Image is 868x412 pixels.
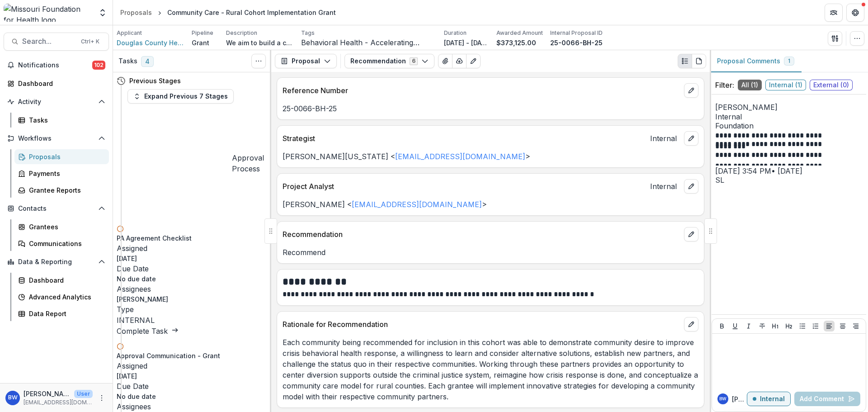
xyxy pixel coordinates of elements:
button: More [96,393,107,403]
p: 25-0066-BH-25 [550,38,603,47]
span: Internal ( 1 ) [765,80,806,90]
p: We aim to build a coordinated, trauma-informed system of care that supports individuals with subs... [226,38,294,47]
nav: breadcrumb [117,6,340,19]
a: Tasks [14,113,109,128]
h4: Approval Process [232,152,264,174]
p: [PERSON_NAME][US_STATE] [24,389,71,398]
p: [PERSON_NAME] < > [283,199,698,210]
p: [DATE] 3:54 PM • [DATE] [715,166,863,176]
button: Align Center [837,321,848,331]
button: edit [684,317,698,331]
p: Applicant [117,29,142,37]
button: Heading 2 [783,321,794,331]
a: Douglas County Health Department [117,38,184,47]
button: Align Left [824,321,835,331]
div: Proposals [120,8,152,17]
button: Proposal [275,54,337,68]
div: Grantee Reports [29,185,102,195]
button: PDF view [692,54,706,68]
a: Complete Task [117,327,179,336]
p: User [74,390,93,398]
button: Align Right [850,321,861,331]
div: Payments [29,169,102,178]
span: Activity [18,98,94,106]
button: Internal [747,392,791,406]
a: Data Report [14,306,109,321]
p: No due date [117,274,264,284]
button: Underline [730,321,741,331]
a: Proposals [117,6,156,19]
span: Foundation [715,122,863,130]
span: External ( 0 ) [810,80,853,90]
p: Strategist [283,133,646,144]
button: Bold [717,321,727,331]
p: Assignees [117,284,264,294]
p: Project Analyst [283,181,646,192]
p: Rationale for Recommendation [283,319,677,330]
button: Open Activity [4,95,109,109]
p: Reference Number [283,85,677,96]
div: Brian Washington [8,395,18,401]
div: Dashboard [29,275,102,285]
a: Proposals [14,149,109,164]
p: Duration [444,29,467,37]
p: Each community being recommended for inclusion in this cohort was able to demonstrate community d... [283,337,698,402]
div: Dashboard [18,79,102,88]
h5: PA Agreement Checklist [117,233,264,243]
p: Pipeline [192,29,213,37]
span: Behavioral Health - Accelerating Promising Practices [301,38,437,47]
p: Assigned [117,243,264,254]
span: Search... [22,37,75,46]
p: [PERSON_NAME] [715,102,863,113]
button: Ordered List [810,321,821,331]
button: Open Data & Reporting [4,255,109,269]
p: No due date [117,392,264,401]
button: Plaintext view [678,54,692,68]
p: 25-0066-BH-25 [283,103,698,114]
p: [DATE] - [DATE] [444,38,489,47]
span: Notifications [18,62,92,69]
a: Payments [14,166,109,181]
button: edit [684,83,698,98]
button: Heading 1 [770,321,781,331]
p: Grant [192,38,209,47]
span: Contacts [18,205,94,213]
p: Recommend [283,247,698,258]
p: [PERSON_NAME][US_STATE] < > [283,151,698,162]
a: Grantee Reports [14,183,109,198]
button: Search... [4,33,109,51]
p: Tags [301,29,315,37]
div: Ctrl + K [79,37,101,47]
p: [PERSON_NAME] [117,294,264,304]
div: Grantees [29,222,102,232]
div: Tasks [29,115,102,125]
p: Internal [760,395,785,403]
p: Type [117,304,264,315]
p: Assignees [117,401,264,412]
button: Notifications102 [4,58,109,72]
span: Internal [715,113,863,121]
button: Partners [825,4,843,22]
button: Proposal Comments [710,50,802,72]
h5: Approval Communication - Grant [117,351,264,360]
img: Missouri Foundation for Health logo [4,4,93,22]
p: Assigned [117,360,264,371]
div: Sada Lindsey [715,176,863,184]
a: Grantees [14,219,109,234]
span: Internal [650,181,677,192]
span: Internal [650,133,677,144]
span: Data & Reporting [18,258,94,266]
button: Toggle View Cancelled Tasks [251,54,266,68]
span: Workflows [18,135,94,142]
span: 1 [788,58,790,64]
a: Communications [14,236,109,251]
button: Get Help [846,4,864,22]
button: Recommendation6 [344,54,434,68]
button: Strike [757,321,768,331]
span: 102 [92,61,105,70]
h4: Previous Stages [129,76,181,85]
button: Edit as form [466,54,481,68]
p: Due Date [117,263,264,274]
div: Communications [29,239,102,248]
